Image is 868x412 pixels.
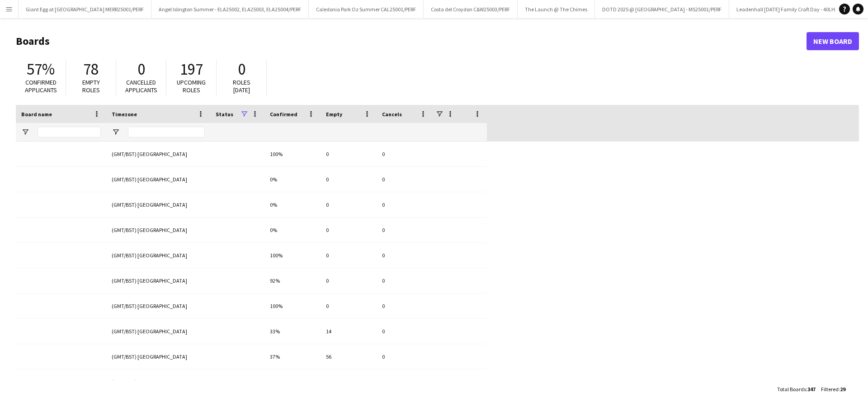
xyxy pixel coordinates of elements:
[38,127,101,137] input: Board name Filter Input
[321,243,377,268] div: 0
[25,78,57,94] span: Confirmed applicants
[840,386,845,393] span: 29
[238,59,245,79] span: 0
[807,32,859,50] a: New Board
[16,34,807,48] h1: Boards
[177,78,206,94] span: Upcoming roles
[264,218,321,242] div: 0%
[82,78,100,94] span: Empty roles
[326,111,342,118] span: Empty
[377,192,433,217] div: 0
[27,59,55,79] span: 57%
[106,319,210,344] div: (GMT/BST) [GEOGRAPHIC_DATA]
[807,386,816,393] span: 347
[595,0,729,18] button: DOTD 2025 @ [GEOGRAPHIC_DATA] - MS25001/PERF
[821,386,839,393] span: Filtered
[377,344,433,369] div: 0
[151,0,309,18] button: Angel Islington Summer - ELA25002, ELA25003, ELA25004/PERF
[128,127,205,137] input: Timezone Filter Input
[233,78,250,94] span: Roles [DATE]
[377,268,433,293] div: 0
[112,128,120,136] button: Open Filter Menu
[264,167,321,192] div: 0%
[106,344,210,369] div: (GMT/BST) [GEOGRAPHIC_DATA]
[377,319,433,344] div: 0
[83,59,99,79] span: 78
[264,369,321,394] div: 0%
[264,192,321,217] div: 0%
[821,380,845,398] div: :
[321,192,377,217] div: 0
[777,380,816,398] div: :
[377,369,433,394] div: 0
[424,0,518,18] button: Costa del Croydon C&W25003/PERF
[106,167,210,192] div: (GMT/BST) [GEOGRAPHIC_DATA]
[321,218,377,242] div: 0
[382,111,402,118] span: Cancels
[321,369,377,394] div: 0
[377,167,433,192] div: 0
[377,243,433,268] div: 0
[106,268,210,293] div: (GMT/BST) [GEOGRAPHIC_DATA]
[321,294,377,318] div: 0
[321,319,377,344] div: 14
[264,268,321,293] div: 92%
[264,344,321,369] div: 37%
[19,0,151,18] button: Giant Egg at [GEOGRAPHIC_DATA] MERR25001/PERF
[21,111,52,118] span: Board name
[21,128,29,136] button: Open Filter Menu
[180,59,203,79] span: 197
[309,0,424,18] button: Caledonia Park Oz Summer CAL25001/PERF
[377,218,433,242] div: 0
[106,294,210,318] div: (GMT/BST) [GEOGRAPHIC_DATA]
[106,369,210,394] div: (GMT/BST) [GEOGRAPHIC_DATA]
[321,167,377,192] div: 0
[125,78,157,94] span: Cancelled applicants
[321,142,377,166] div: 0
[264,243,321,268] div: 100%
[321,268,377,293] div: 0
[270,111,297,118] span: Confirmed
[112,111,137,118] span: Timezone
[321,344,377,369] div: 56
[106,218,210,242] div: (GMT/BST) [GEOGRAPHIC_DATA]
[264,142,321,166] div: 100%
[777,386,806,393] span: Total Boards
[216,111,233,118] span: Status
[264,294,321,318] div: 100%
[264,319,321,344] div: 33%
[518,0,595,18] button: The Launch @ The Chimes
[377,294,433,318] div: 0
[137,59,145,79] span: 0
[106,142,210,166] div: (GMT/BST) [GEOGRAPHIC_DATA]
[106,243,210,268] div: (GMT/BST) [GEOGRAPHIC_DATA]
[377,142,433,166] div: 0
[106,192,210,217] div: (GMT/BST) [GEOGRAPHIC_DATA]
